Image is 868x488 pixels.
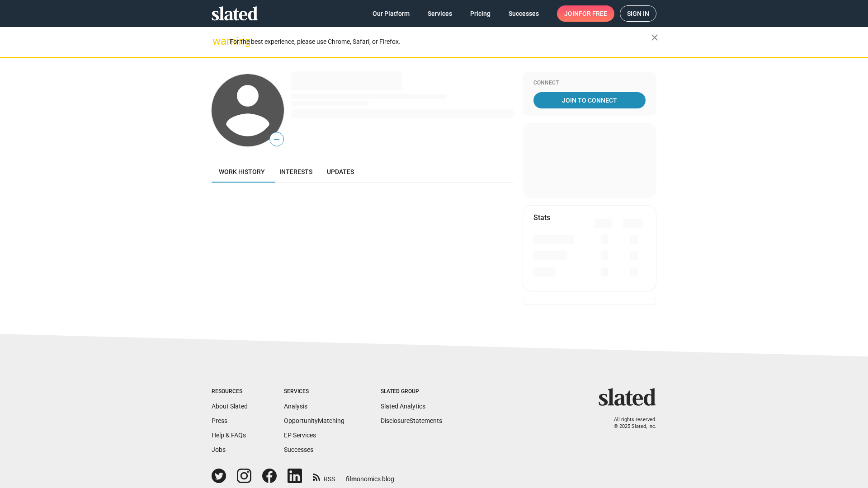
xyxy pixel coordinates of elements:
a: Pricing [463,5,498,22]
a: Help & FAQs [212,432,246,439]
span: Join [564,5,607,22]
span: Join To Connect [535,92,644,108]
div: Services [284,388,344,395]
a: RSS [313,469,335,483]
div: For the best experience, please use Chrome, Safari, or Firefox. [230,36,651,48]
a: filmonomics blog [346,468,394,483]
a: Analysis [284,403,307,410]
a: OpportunityMatching [284,417,344,424]
a: Press [212,417,227,424]
a: Slated Analytics [381,403,425,410]
a: Our Platform [365,5,417,22]
span: Pricing [470,5,491,22]
div: Slated Group [381,388,442,395]
a: Work history [212,161,272,183]
mat-icon: warning [212,36,223,47]
span: for free [579,5,607,22]
div: Resources [212,388,248,395]
span: — [270,134,283,145]
a: Successes [501,5,546,22]
a: Jobs [212,446,226,453]
span: Work history [219,168,265,175]
a: About Slated [212,403,248,410]
mat-card-title: Stats [533,213,550,222]
mat-icon: close [649,32,660,43]
a: Interests [272,161,320,183]
span: Interests [279,168,312,175]
p: All rights reserved. © 2025 Slated, Inc. [604,417,656,430]
span: Our Platform [373,5,410,22]
a: Sign in [620,5,656,22]
span: Services [428,5,452,22]
a: Joinfor free [557,5,614,22]
div: Connect [533,80,646,87]
a: Join To Connect [533,92,646,108]
span: film [346,475,357,483]
a: Successes [284,446,313,453]
a: DisclosureStatements [381,417,442,424]
span: Successes [509,5,539,22]
a: Updates [320,161,361,183]
a: Services [420,5,459,22]
span: Updates [327,168,354,175]
span: Sign in [627,6,649,21]
a: EP Services [284,432,316,439]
